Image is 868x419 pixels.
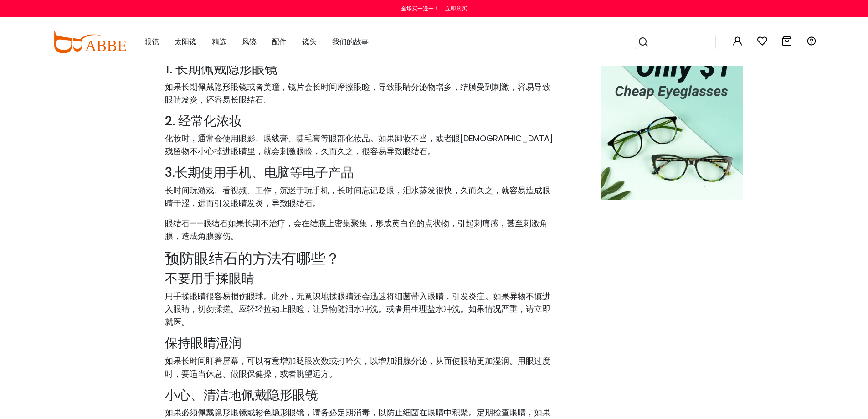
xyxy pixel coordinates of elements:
font: 小心、清洁地佩戴隐形眼镜 [165,386,318,404]
img: abbeglasses.com [51,31,126,53]
font: 立即购买 [445,5,467,12]
font: 风镜 [242,36,257,47]
a: 便宜的玻璃 [601,109,743,119]
font: 全场买一送一！ [401,5,439,12]
font: 2. 经常化浓妆 [165,112,242,130]
a: 立即购买 [441,5,467,12]
font: 3.长期使用手机、电脑等电子产品 [165,164,354,181]
font: 不要用手揉眼睛 [165,269,254,287]
font: 如果长期佩戴隐形眼镜或者美瞳，镜片会长时间摩擦眼睑，导致眼睛分泌物增多，结膜受到刺激，容易导致眼睛发炎，还容易长眼结石。 [165,81,550,105]
font: 眼结石——眼结石如果长期不治疗，会在结膜上密集聚集，形成黄白色的点状物，引起刺痛感，甚至刺激角膜，造成角膜擦伤。 [165,217,548,242]
font: 1. 长期佩戴隐形眼镜 [165,60,277,78]
font: 太阳镜 [175,36,196,47]
font: 精选 [212,36,226,47]
font: 长时间玩游戏、看视频、工作，沉迷于玩手机，长时间忘记眨眼，泪水蒸发很快，久而久之，就容易造成眼睛干涩，进而引发眼睛发炎，导致眼结石。 [165,185,550,209]
font: 配件 [272,36,287,47]
font: 如果长时间盯着屏幕，可以有意增加眨眼次数或打哈欠，以增加泪腺分泌，从而使眼睛更加湿润。用眼过度时，要适当休息、做眼保健操，或者眺望远方。 [165,355,550,379]
font: 预防眼结石的方法有哪些？ [165,248,340,269]
img: 便宜的玻璃 [601,30,743,200]
font: 保持眼睛湿润 [165,334,241,352]
font: 化妆时，通常会使用眼影、眼线膏、睫毛膏等眼部化妆品。如果卸妆不当，或者眼[DEMOGRAPHIC_DATA]残留物不小心掉进眼睛里，就会刺激眼睑，久而久之，很容易导致眼结石。 [165,133,553,157]
font: 眼镜 [144,36,159,47]
font: 我们的故事 [332,36,369,47]
font: 镜头 [302,36,317,47]
font: 用手揉眼睛很容易损伤眼球。此外，无意识地揉眼睛还会迅速将细菌带入眼睛，引发炎症。如果异物不慎进入眼睛，切勿揉搓。应轻轻拉动上眼睑，让异物随泪水冲洗。或者用生理盐水冲洗。如果情况严重，请立即就医。 [165,290,550,327]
